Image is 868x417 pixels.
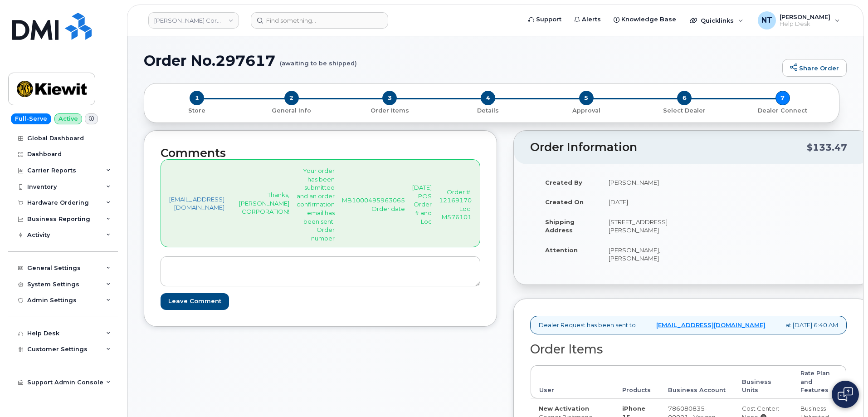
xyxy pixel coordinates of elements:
[243,105,341,115] a: 2 General Info
[537,105,635,115] a: 5 Approval
[530,343,847,356] h2: Order Items
[545,179,582,186] strong: Created By
[807,139,847,156] div: $133.47
[539,405,589,412] strong: New Activation
[545,246,578,254] strong: Attention
[284,91,299,105] span: 2
[443,107,534,115] p: Details
[342,196,405,213] p: MB1000495963065 Order date
[439,188,472,221] p: Order #: 12169170 Loc: M576101
[155,107,239,115] p: Store
[660,365,734,398] th: Business Account
[600,192,685,212] td: [DATE]
[382,91,397,105] span: 3
[541,107,632,115] p: Approval
[792,365,846,398] th: Rate Plan and Features
[151,105,243,115] a: 1 Store
[190,91,204,105] span: 1
[169,195,224,212] a: [EMAIL_ADDRESS][DOMAIN_NAME]
[297,167,335,242] p: Your order has been submitted and an order confirmation email has been sent. Order number
[439,105,537,115] a: 4 Details
[600,172,685,192] td: [PERSON_NAME]
[614,365,660,398] th: Products
[239,191,289,216] p: Thanks, [PERSON_NAME] CORPORATION!
[481,91,495,105] span: 4
[579,91,594,105] span: 5
[531,365,614,398] th: User
[734,365,792,398] th: Business Units
[344,107,435,115] p: Order Items
[635,105,734,115] a: 6 Select Dealer
[600,240,685,268] td: [PERSON_NAME], [PERSON_NAME]
[246,107,337,115] p: General Info
[677,91,692,105] span: 6
[530,316,847,334] div: Dealer Request has been sent to at [DATE] 6:40 AM
[545,218,575,234] strong: Shipping Address
[838,387,853,402] img: Open chat
[161,147,480,160] h2: Comments
[656,321,766,329] a: [EMAIL_ADDRESS][DOMAIN_NAME]
[782,59,847,77] a: Share Order
[530,141,807,154] h2: Order Information
[545,198,584,206] strong: Created On
[280,53,357,67] small: (awaiting to be shipped)
[161,293,229,310] input: Leave Comment
[639,107,730,115] p: Select Dealer
[144,53,778,69] h1: Order No.297617
[412,183,432,226] p: [DATE] POS Order # and Loc
[600,212,685,240] td: [STREET_ADDRESS][PERSON_NAME]
[341,105,439,115] a: 3 Order Items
